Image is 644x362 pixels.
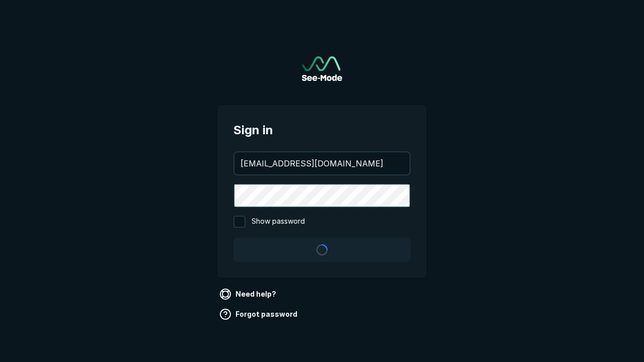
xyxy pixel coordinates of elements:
a: Go to sign in [302,56,342,81]
span: Show password [252,216,305,228]
a: Forgot password [217,306,301,322]
span: Sign in [233,121,411,139]
input: your@email.com [234,152,410,174]
a: Need help? [217,286,280,302]
img: See-Mode Logo [302,56,342,81]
